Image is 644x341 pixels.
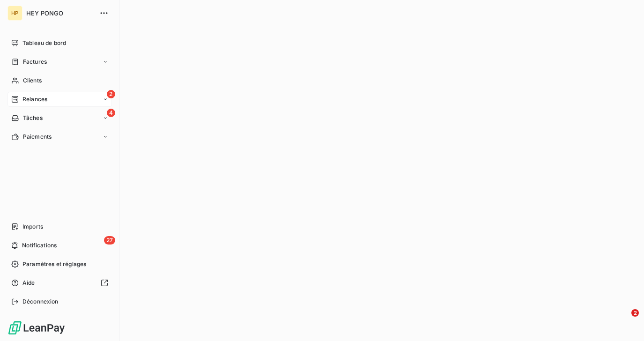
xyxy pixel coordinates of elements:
[22,95,47,104] span: Relances
[612,309,635,332] iframe: Intercom live chat
[107,90,115,98] span: 2
[7,6,22,21] div: HP
[7,275,112,290] a: Aide
[107,109,115,117] span: 4
[22,241,57,250] span: Notifications
[22,260,86,268] span: Paramètres et réglages
[7,320,66,335] img: Logo LeanPay
[23,58,47,66] span: Factures
[22,279,35,287] span: Aide
[23,133,52,141] span: Paiements
[23,76,42,85] span: Clients
[22,222,43,231] span: Imports
[631,309,639,317] span: 2
[23,114,43,122] span: Tâches
[22,297,59,306] span: Déconnexion
[22,39,66,47] span: Tableau de bord
[104,236,115,245] span: 27
[26,9,94,17] span: HEY PONGO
